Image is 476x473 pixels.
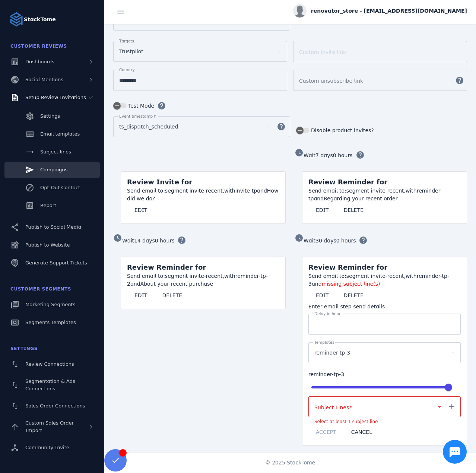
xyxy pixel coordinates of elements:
[308,273,346,279] span: Send email to:
[122,238,134,244] span: Wait
[127,187,279,203] div: segment invite-recent, invite-tp How did we do?
[25,445,69,450] span: Community Invite
[127,203,155,218] button: EDIT
[343,293,364,298] span: DELETE
[299,49,346,55] mat-label: Custom invite link
[308,288,336,303] button: EDIT
[314,348,350,357] span: reminder-tp-3
[130,281,140,287] span: and
[127,178,192,186] span: Review Invite for
[24,16,56,23] strong: StackTome
[4,296,100,313] a: Marketing Segments
[4,398,100,414] a: Sales Order Connections
[134,293,147,298] span: EDIT
[308,272,461,288] div: segment invite-recent, reminder-tp-3
[127,263,206,271] span: Review Reminder for
[308,187,461,203] div: segment invite-recent, reminder-tp Regarding your recent order
[25,302,75,307] span: Marketing Segments
[4,314,100,331] a: Segments Templates
[25,59,54,64] span: Dashboards
[314,340,334,345] mat-label: Templates
[314,404,349,410] mat-label: Subject Lines
[119,114,162,118] mat-label: Event timestamp field
[295,234,304,242] mat-icon: watch_later
[333,152,353,158] span: 0 hours
[295,148,304,157] mat-icon: watch_later
[25,361,74,367] span: Review Connections
[257,188,267,194] span: and
[25,242,70,248] span: Publish to Website
[336,203,371,218] button: DELETE
[25,95,86,100] span: Setup Review Invitations
[40,167,67,172] span: Campaigns
[315,152,333,158] span: 7 days
[40,113,60,119] span: Settings
[25,403,85,409] span: Sales Order Connections
[127,288,155,303] button: EDIT
[336,288,371,303] button: DELETE
[344,425,380,439] button: CANCEL
[4,197,100,214] a: Report
[162,293,182,298] span: DELETE
[119,122,178,131] span: ts_dispatch_scheduled
[304,152,315,158] span: Wait
[314,196,324,201] span: and
[119,76,281,85] input: Country
[40,203,56,208] span: Report
[310,126,374,135] label: Disable product invites?
[127,188,165,194] span: Send email to:
[40,149,71,155] span: Subject lines
[127,101,154,110] label: Test Mode
[293,4,307,18] img: profile.jpg
[155,238,175,244] span: 0 hours
[10,44,67,49] span: Customer Reviews
[312,281,322,287] span: and
[322,281,380,287] span: missing subject line(s)
[10,346,38,351] span: Settings
[308,371,461,378] div: reminder-tp-3
[119,39,134,43] mat-label: Targets
[25,378,75,391] span: Segmentation & Ads Connections
[265,459,315,467] span: © 2025 StackTome
[119,67,135,72] mat-label: Country
[4,356,100,372] a: Review Connections
[25,77,63,82] span: Social Mentions
[314,311,343,316] mat-label: Delay in hours
[316,207,329,213] span: EDIT
[119,47,143,56] span: Trustpilot
[155,288,190,303] button: DELETE
[25,224,81,230] span: Publish to Social Media
[304,238,315,244] span: Wait
[127,273,165,279] span: Send email to:
[4,237,100,253] a: Publish to Website
[272,122,290,131] mat-icon: help
[224,188,235,194] span: with
[9,12,24,27] img: Logo image
[315,238,336,244] span: 30 days
[443,402,461,411] mat-icon: add
[293,4,467,18] button: renovator_store - [EMAIL_ADDRESS][DOMAIN_NAME]
[4,439,100,456] a: Community Invite
[4,374,100,396] a: Segmentation & Ads Connections
[40,131,80,137] span: Email templates
[308,203,336,218] button: EDIT
[25,420,74,433] span: Custom Sales Order Import
[134,238,155,244] span: 14 days
[113,234,122,242] mat-icon: watch_later
[134,207,147,213] span: EDIT
[127,272,279,288] div: segment invite-recent, reminder-tp-2 About your recent purchase
[4,162,100,178] a: Campaigns
[299,78,363,84] mat-label: Custom unsubscribe link
[224,273,235,279] span: with
[314,417,455,425] mat-error: Select at least 1 subject line
[406,188,417,194] span: with
[308,188,346,194] span: Send email to:
[4,219,100,235] a: Publish to Social Media
[406,273,417,279] span: with
[4,180,100,196] a: Opt-Out Contact
[343,207,364,213] span: DELETE
[4,126,100,142] a: Email templates
[4,255,100,271] a: Generate Support Tickets
[4,108,100,124] a: Settings
[336,238,356,244] span: 0 hours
